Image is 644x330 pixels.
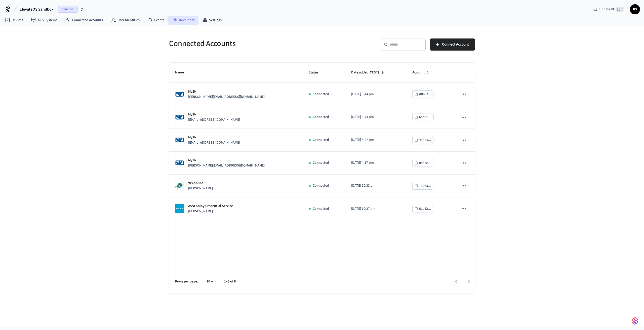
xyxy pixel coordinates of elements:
[188,117,240,122] p: [EMAIL_ADDRESS][DOMAIN_NAME]
[419,91,431,97] div: d868a...
[169,63,475,220] table: sticky table
[58,6,78,13] span: Sandbox
[107,16,144,25] a: User Identities
[175,69,190,76] span: Name
[351,137,400,143] p: [DATE] 5:27 pm
[632,317,638,325] img: SeamLogoGradient.69752ec5.svg
[224,279,236,284] p: 1–6 of 6
[351,92,400,97] p: [DATE] 3:44 pm
[1,16,27,25] a: Devices
[313,92,329,97] p: Connected
[188,112,240,117] p: My2N
[419,137,431,143] div: 438ba...
[188,89,265,94] p: My2N
[188,94,265,100] p: [PERSON_NAME][EMAIL_ADDRESS][DOMAIN_NAME]
[630,4,640,14] button: KS
[175,158,184,167] img: 2N Logo, Square
[412,90,433,98] button: d868a...
[630,5,639,14] span: KS
[20,6,54,12] span: ElevateOS Sandbox
[168,16,198,25] a: Developer
[351,114,400,120] p: [DATE] 3:43 pm
[309,69,325,76] span: Status
[412,159,433,167] button: 8552c...
[61,16,107,25] a: Connected Accounts
[412,205,433,213] button: 6ae42...
[188,181,213,186] p: Visionline
[442,41,469,48] span: Connect Account
[188,203,233,209] p: Assa Abloy Credential Service
[419,206,431,212] div: 6ae42...
[175,279,198,284] p: Rows per page:
[175,204,184,213] img: ASSA ABLOY Credential Service
[351,160,400,166] p: [DATE] 4:17 pm
[412,182,433,190] button: 73263...
[27,16,61,25] a: ACS Systems
[188,209,233,214] p: [PERSON_NAME]
[204,278,216,285] div: 10
[175,181,184,190] img: Visionline
[351,183,400,188] p: [DATE] 10:33 pm
[188,135,240,140] p: My2N
[412,136,433,144] button: 438ba...
[175,113,184,121] img: 2N Logo, Square
[188,163,265,168] p: [PERSON_NAME][EMAIL_ADDRESS][DOMAIN_NAME]
[313,160,329,166] p: Connected
[351,69,386,76] span: Date added(CEST)
[313,206,329,212] p: Connected
[430,38,475,51] button: Connect Account
[313,114,329,120] p: Connected
[616,7,624,12] span: ⌘ K
[313,183,329,188] p: Connected
[175,136,184,144] img: 2N Logo, Square
[313,137,329,143] p: Connected
[188,140,240,145] p: [EMAIL_ADDRESS][DOMAIN_NAME]
[188,186,213,191] p: [PERSON_NAME]
[589,5,628,14] div: Find by ID⌘ K
[419,183,431,189] div: 73263...
[599,7,614,12] span: Find by ID
[412,69,435,76] span: Account ID
[169,38,319,49] h5: Connected Accounts
[419,114,431,120] div: 65db6...
[144,16,168,25] a: Events
[419,160,431,166] div: 8552c...
[351,206,400,212] p: [DATE] 10:27 pm
[412,113,434,121] button: 65db6...
[188,158,265,163] p: My2N
[198,16,226,25] a: Settings
[175,90,184,99] img: 2N Logo, Square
